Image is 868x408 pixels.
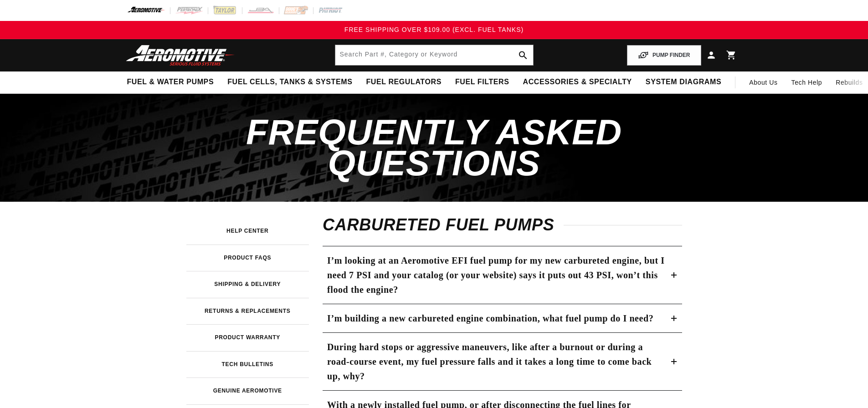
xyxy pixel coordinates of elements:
[186,218,309,245] a: Help Center
[186,351,309,378] a: Tech Bulletins
[327,340,668,383] h3: During hard stops or aggressive maneuvers, like after a burnout or during a road-course event, my...
[448,71,516,93] summary: Fuel Filters
[123,45,237,66] img: Aeromotive
[323,333,682,390] summary: During hard stops or aggressive maneuvers, like after a burnout or during a road-course event, my...
[455,77,509,87] span: Fuel Filters
[221,71,359,93] summary: Fuel Cells, Tanks & Systems
[214,282,281,287] h3: Shipping & Delivery
[646,77,721,87] span: System Diagrams
[366,77,441,87] span: Fuel Regulators
[246,112,622,183] span: Frequently Asked Questions
[120,71,221,93] summary: Fuel & Water Pumps
[215,335,280,340] h3: Product Warranty
[186,298,309,325] a: Returns & Replacements
[226,229,268,234] h3: Help Center
[523,77,632,87] span: Accessories & Specialty
[323,304,682,332] summary: I’m building a new carbureted engine combination, what fuel pump do I need?
[327,311,653,326] h3: I’m building a new carbureted engine combination, what fuel pump do I need?
[344,26,524,33] span: FREE SHIPPING OVER $109.00 (EXCL. FUEL TANKS)
[749,79,777,86] span: About Us
[205,309,291,314] h3: Returns & Replacements
[186,271,309,298] a: Shipping & Delivery
[791,77,822,87] span: Tech Help
[639,71,728,93] summary: System Diagrams
[323,215,564,234] span: Carbureted Fuel Pumps
[742,71,784,93] a: About Us
[335,45,533,65] input: Search by Part Number, Category or Keyword
[227,77,352,87] span: Fuel Cells, Tanks & Systems
[359,71,448,93] summary: Fuel Regulators
[186,324,309,351] a: Product Warranty
[513,45,533,65] button: search button
[127,77,214,87] span: Fuel & Water Pumps
[224,255,271,260] h3: Product FAQs
[222,362,273,367] h3: Tech Bulletins
[186,377,309,404] a: Genuine Aeromotive
[213,388,282,393] h3: Genuine Aeromotive
[516,71,639,93] summary: Accessories & Specialty
[186,245,309,271] a: Product FAQs
[323,246,682,304] summary: I’m looking at an Aeromotive EFI fuel pump for my new carbureted engine, but I need 7 PSI and you...
[627,45,701,66] button: PUMP FINDER
[836,77,863,87] span: Rebuilds
[785,71,829,93] summary: Tech Help
[327,253,668,297] h3: I’m looking at an Aeromotive EFI fuel pump for my new carbureted engine, but I need 7 PSI and you...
